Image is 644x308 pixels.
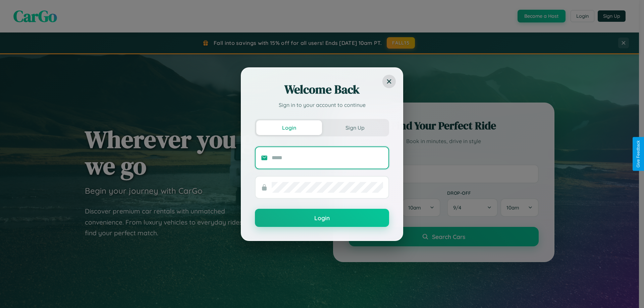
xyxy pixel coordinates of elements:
[636,140,641,168] div: Give Feedback
[255,101,389,109] p: Sign in to your account to continue
[322,120,388,135] button: Sign Up
[256,120,322,135] button: Login
[255,81,389,98] h2: Welcome Back
[255,209,389,227] button: Login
